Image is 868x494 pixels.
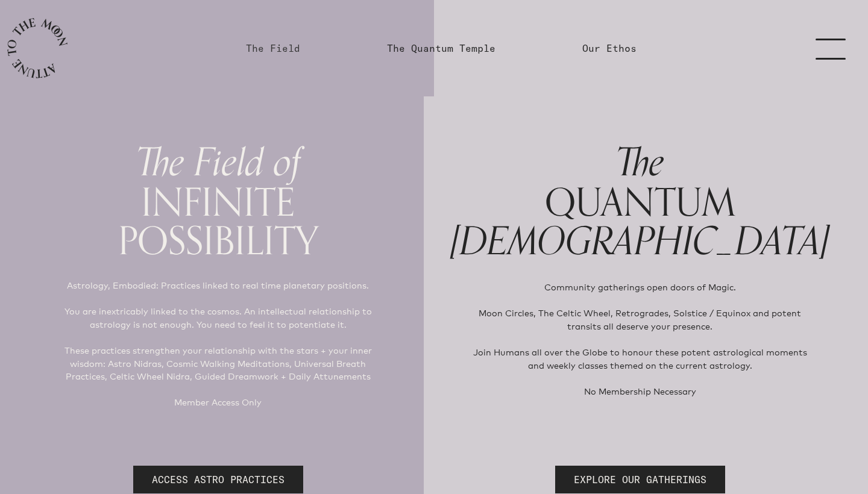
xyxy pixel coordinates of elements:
p: Astrology, Embodied: Practices linked to real time planetary positions. You are inextricably link... [58,279,378,409]
a: The Field [246,41,300,55]
span: The [615,131,664,195]
h1: INFINITE POSSIBILITY [39,142,397,260]
span: [DEMOGRAPHIC_DATA] [450,210,829,274]
p: Community gatherings open doors of Magic. Moon Circles, The Celtic Wheel, Retrogrades, Solstice /... [470,281,810,398]
span: The Field of [136,131,300,195]
a: Our Ethos [582,41,637,55]
a: EXPLORE OUR GATHERINGS [555,466,725,493]
a: The Quantum Temple [387,41,495,55]
h1: QUANTUM [450,142,829,261]
a: ACCESS ASTRO PRACTICES [133,466,303,493]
